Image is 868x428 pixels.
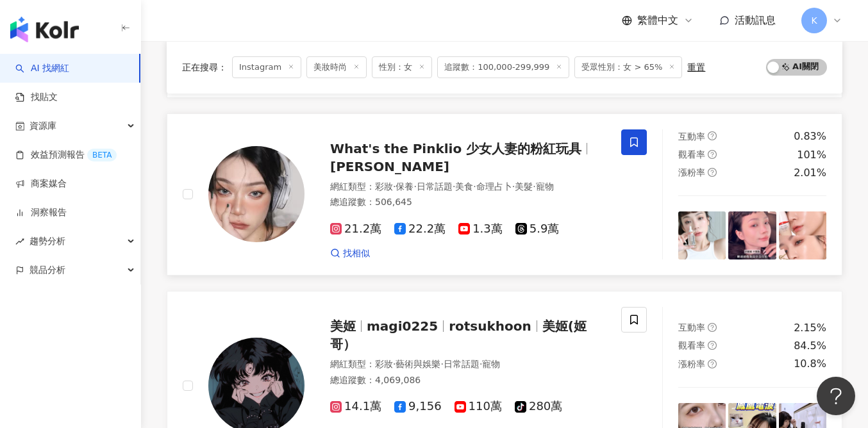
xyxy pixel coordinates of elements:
[330,222,381,236] span: 21.2萬
[533,181,535,192] span: ·
[437,56,569,78] span: 追蹤數：100,000-299,999
[797,148,826,162] div: 101%
[811,13,817,28] span: K
[444,359,480,369] span: 日常話題
[794,321,826,335] div: 2.15%
[330,159,449,174] span: [PERSON_NAME]
[367,318,438,334] span: magi0225
[728,211,776,259] img: post-image
[794,339,826,353] div: 84.5%
[330,400,381,413] span: 14.1萬
[394,400,442,413] span: 9,156
[343,247,370,260] span: 找相似
[29,227,65,256] span: 趨勢分析
[330,318,356,334] span: 美姬
[678,340,705,350] span: 觀看率
[536,181,554,192] span: 寵物
[678,131,705,142] span: 互動率
[330,318,587,352] span: 美姬(姬哥）
[476,181,512,192] span: 命理占卜
[678,167,705,177] span: 漲粉率
[330,196,606,209] div: 總追蹤數 ： 506,645
[687,62,705,72] div: 重置
[29,256,65,284] span: 競品分析
[232,56,301,78] span: Instagram
[708,150,717,159] span: question-circle
[480,359,482,369] span: ·
[708,359,717,368] span: question-circle
[678,149,705,160] span: 觀看率
[396,181,413,192] span: 保養
[708,168,717,177] span: question-circle
[637,13,678,28] span: 繁體中文
[678,359,705,369] span: 漲粉率
[449,318,531,334] span: rotsukhoon
[440,359,443,369] span: ·
[10,17,79,42] img: logo
[330,141,581,156] span: What's the Pinklio 少女人妻的粉紅玩具
[794,129,826,144] div: 0.83%
[413,181,416,192] span: ·
[15,149,117,161] a: 效益預測報告BETA
[708,341,717,350] span: question-circle
[330,181,606,193] div: 網紅類型 ：
[455,181,473,192] span: 美食
[396,359,440,369] span: 藝術與娛樂
[330,247,370,260] a: 找相似
[417,181,453,192] span: 日常話題
[574,56,682,78] span: 受眾性別：女 > 65%
[678,322,705,333] span: 互動率
[817,377,855,415] iframe: Help Scout Beacon - Open
[515,400,562,413] span: 280萬
[515,181,533,192] span: 美髮
[29,111,56,140] span: 資源庫
[394,222,446,236] span: 22.2萬
[458,222,503,236] span: 1.3萬
[453,181,455,192] span: ·
[708,131,717,140] span: question-circle
[794,357,826,371] div: 10.8%
[393,181,396,192] span: ·
[708,323,717,332] span: question-circle
[306,56,367,78] span: 美妝時尚
[515,222,560,236] span: 5.9萬
[372,56,432,78] span: 性別：女
[794,166,826,180] div: 2.01%
[482,359,500,369] span: 寵物
[330,374,606,387] div: 總追蹤數 ： 4,069,086
[779,211,826,259] img: post-image
[15,237,24,246] span: rise
[167,113,842,276] a: KOL AvatarWhat's the Pinklio 少女人妻的粉紅玩具[PERSON_NAME]網紅類型：彩妝·保養·日常話題·美食·命理占卜·美髮·寵物總追蹤數：506,64521.2萬...
[330,358,606,371] div: 網紅類型 ：
[15,91,58,104] a: 找貼文
[15,62,69,75] a: searchAI 找網紅
[455,400,502,413] span: 110萬
[15,177,67,190] a: 商案媒合
[512,181,515,192] span: ·
[375,181,393,192] span: 彩妝
[473,181,476,192] span: ·
[678,211,726,259] img: post-image
[393,359,396,369] span: ·
[208,146,305,242] img: KOL Avatar
[735,14,776,26] span: 活動訊息
[15,206,67,219] a: 洞察報告
[375,359,393,369] span: 彩妝
[182,62,227,72] span: 正在搜尋 ：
